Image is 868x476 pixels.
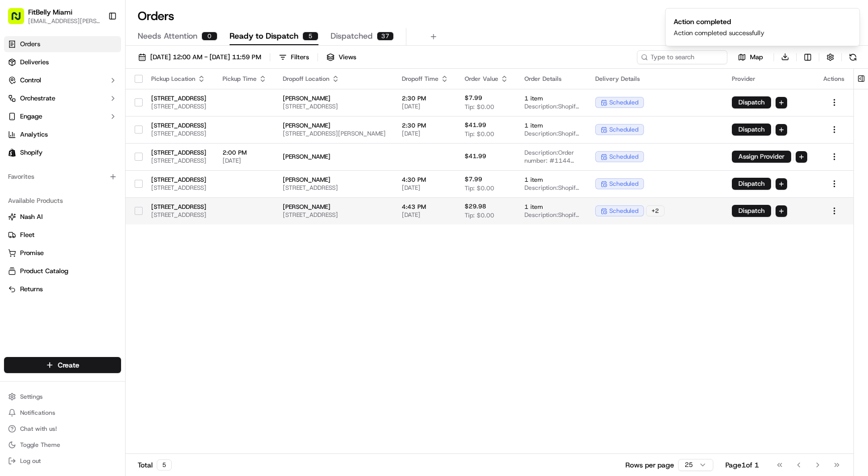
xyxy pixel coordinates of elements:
a: Product Catalog [8,267,117,276]
span: [DATE] [402,102,449,110]
span: [STREET_ADDRESS] [283,211,386,219]
div: + 2 [646,205,665,216]
div: Provider [732,75,807,83]
button: Orchestrate [4,90,121,106]
span: $41.99 [465,121,486,129]
span: [DATE] [402,184,449,192]
span: Product Catalog [20,267,68,276]
span: Tip: $0.00 [465,130,494,138]
button: [DATE] 12:00 AM - [DATE] 11:59 PM [134,50,266,64]
button: Refresh [846,50,860,64]
span: Settings [20,393,43,401]
button: Dispatch [732,178,771,190]
span: [DATE] [144,156,165,164]
div: Start new chat [45,96,165,106]
input: Type to search [637,50,727,64]
div: Total [138,459,172,470]
span: Chat with us! [20,425,57,433]
div: Dropoff Location [283,75,386,83]
span: 2:30 PM [402,94,449,102]
span: Engage [20,112,42,121]
button: [EMAIL_ADDRESS][PERSON_NAME][DOMAIN_NAME] [28,17,100,25]
a: Shopify [4,145,121,161]
span: API Documentation [95,224,161,234]
div: 5 [157,459,172,470]
span: [PERSON_NAME] [283,176,386,184]
button: Promise [4,245,121,261]
span: Wisdom [PERSON_NAME] [31,183,107,191]
button: Dispatch [732,96,771,108]
span: Tip: $0.00 [465,211,494,219]
a: Analytics [4,127,121,143]
span: Description: Order number: #1144 for [PERSON_NAME] [524,149,579,165]
a: Promise [8,249,117,258]
div: Actions [823,75,845,83]
button: Engage [4,108,121,125]
div: Page 1 of 1 [725,460,759,470]
span: [PERSON_NAME] [283,122,386,130]
a: Deliveries [4,54,121,70]
button: Product Catalog [4,263,121,279]
button: Fleet [4,227,121,243]
span: [STREET_ADDRESS] [151,157,206,165]
a: Fleet [8,230,117,240]
button: Notifications [4,406,121,420]
div: Action completed successfully [674,29,765,38]
div: 37 [377,32,394,41]
div: Action completed [674,17,765,27]
span: [DATE] [115,183,135,191]
span: scheduled [609,98,638,106]
a: Nash AI [8,212,117,221]
span: Deliveries [20,58,49,67]
span: Ready to Dispatch [230,30,298,42]
span: 1 item [524,203,579,211]
span: Description: Shopify Order #1148 for [PERSON_NAME] [524,184,579,192]
span: [STREET_ADDRESS] [151,203,206,211]
div: Available Products [4,193,121,209]
a: Returns [8,285,117,294]
span: [STREET_ADDRESS] [151,184,206,192]
span: Notifications [20,409,55,417]
button: Toggle Theme [4,438,121,452]
span: [STREET_ADDRESS] [151,176,206,184]
span: Needs Attention [138,30,197,42]
img: Shopify logo [8,149,16,157]
input: Got a question? Start typing here... [26,65,181,75]
span: Fleet [20,230,35,240]
p: Rows per page [625,460,674,470]
button: Control [4,72,121,88]
div: Filters [291,53,309,62]
a: Orders [4,36,121,52]
span: 2:00 PM [223,149,267,157]
h1: Orders [138,8,174,24]
span: • [109,183,113,191]
button: FitBelly Miami [28,7,72,17]
span: [STREET_ADDRESS] [151,102,206,110]
img: 1736555255976-a54dd68f-1ca7-489b-9aae-adbdc363a1c4 [10,96,28,114]
p: Welcome 👋 [10,40,183,56]
a: 📗Knowledge Base [6,220,81,239]
span: [STREET_ADDRESS] [151,149,206,157]
span: [PERSON_NAME] [283,94,386,102]
span: 1 item [524,94,579,102]
span: Tip: $0.00 [465,184,494,192]
span: $7.99 [465,94,482,102]
button: Chat with us! [4,422,121,436]
span: [DATE] [402,130,449,138]
span: Description: Shopify Order #1135 for [PERSON_NAME] [524,102,579,110]
span: Analytics [20,130,48,139]
span: scheduled [609,126,638,134]
div: We're available if you need us! [45,106,138,114]
span: [STREET_ADDRESS][PERSON_NAME] [283,130,386,138]
span: [DEMOGRAPHIC_DATA][PERSON_NAME] [31,156,137,164]
div: Past conversations [10,131,67,139]
span: [PERSON_NAME] [283,153,386,161]
span: $7.99 [465,175,482,183]
span: scheduled [609,180,638,188]
button: Nash AI [4,209,121,225]
span: scheduled [609,207,638,215]
div: 0 [201,32,218,41]
div: Order Value [465,75,508,83]
div: Favorites [4,169,121,185]
span: [STREET_ADDRESS] [151,122,206,130]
